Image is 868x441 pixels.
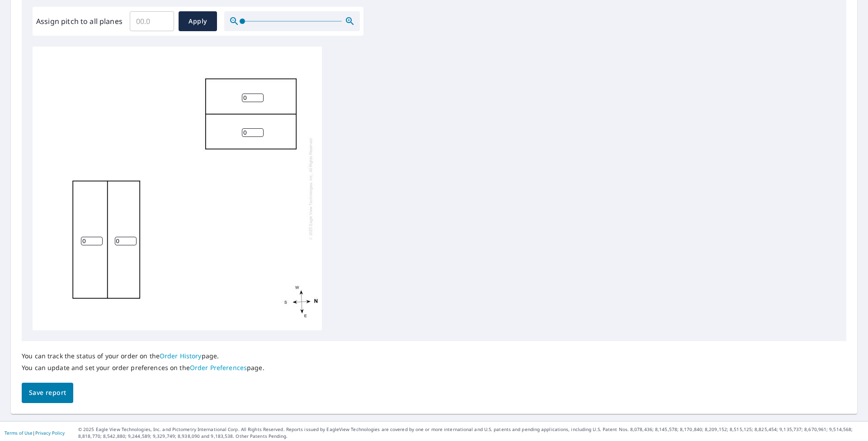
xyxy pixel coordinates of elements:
p: You can track the status of your order on the page. [22,352,264,360]
label: Assign pitch to all planes [36,16,123,27]
button: Apply [179,11,217,31]
a: Terms of Use [5,430,33,436]
a: Order Preferences [190,363,247,372]
p: You can update and set your order preferences on the page. [22,364,264,372]
p: © 2025 Eagle View Technologies, Inc. and Pictometry International Corp. All Rights Reserved. Repo... [78,426,863,440]
input: 00.0 [130,9,174,34]
span: Save report [29,387,66,399]
button: Save report [22,383,73,403]
a: Order History [160,352,202,360]
p: | [5,430,65,436]
a: Privacy Policy [35,430,65,436]
span: Apply [186,16,210,27]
